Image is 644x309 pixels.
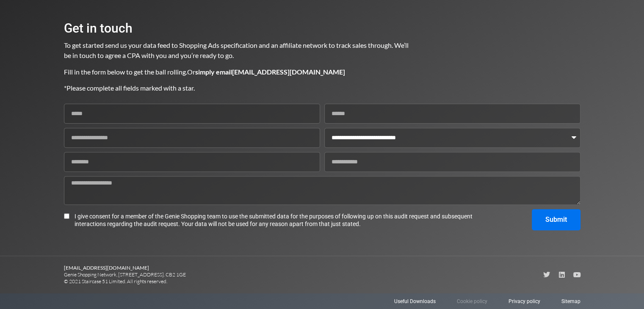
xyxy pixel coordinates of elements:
[64,41,410,59] span: To get started send us your data feed to Shopping Ads specification and an affiliate network to t...
[64,68,187,76] span: Fill in the form below to get the ball rolling.
[64,83,409,93] p: *Please complete all fields marked with a star.
[394,298,436,305] a: Useful Downloads
[64,265,149,271] b: [EMAIL_ADDRESS][DOMAIN_NAME]
[545,216,567,223] span: Submit
[64,265,322,285] p: Genie Shopping Network, [STREET_ADDRESS]. CB2 1GE © 2021 Staircase 51 Limited. All rights reserved.
[457,298,487,305] a: Cookie policy
[195,68,345,76] b: simply email [EMAIL_ADDRESS][DOMAIN_NAME]
[64,22,409,35] h2: Get in touch
[187,68,345,76] span: Or
[75,212,476,228] span: I give consent for a member of the Genie Shopping team to use the submitted data for the purposes...
[561,298,580,305] a: Sitemap
[509,298,540,305] a: Privacy policy
[532,209,580,230] button: Submit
